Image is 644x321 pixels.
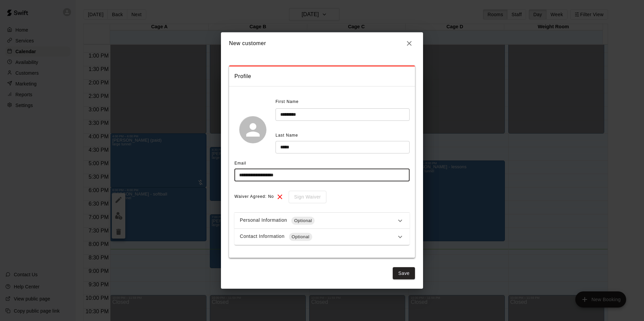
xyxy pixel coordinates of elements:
[284,191,326,203] div: To sign waivers in admin, this feature must be enabled in general settings
[234,72,410,81] span: Profile
[234,229,410,245] div: Contact InformationOptional
[229,39,266,48] h6: New customer
[393,267,415,280] button: Save
[240,217,396,225] div: Personal Information
[291,217,315,224] span: Optional
[276,97,299,107] span: First Name
[234,191,274,202] span: Waiver Agreed: No
[240,233,396,241] div: Contact Information
[234,213,410,229] div: Personal InformationOptional
[289,234,312,240] span: Optional
[234,161,246,166] span: Email
[276,133,298,138] span: Last Name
